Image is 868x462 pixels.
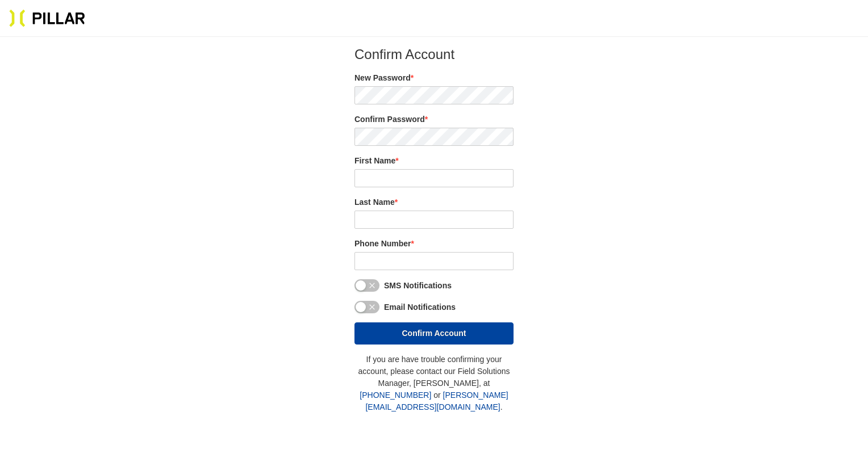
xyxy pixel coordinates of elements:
[354,155,514,167] label: First Name
[354,72,514,84] label: New Password
[9,9,85,27] img: Pillar Technologies
[354,114,514,125] label: Confirm Password
[354,46,514,63] h2: Confirm Account
[384,301,456,313] label: Email Notifications
[384,280,452,292] label: SMS Notifications
[354,322,514,345] button: Confirm Account
[354,196,514,208] label: Last Name
[360,390,431,400] a: [PHONE_NUMBER]
[369,282,375,289] span: close
[369,304,375,310] span: close
[354,354,514,413] p: If you are have trouble confirming your account, please contact our Field Solutions Manager, [PER...
[354,238,514,250] label: Phone Number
